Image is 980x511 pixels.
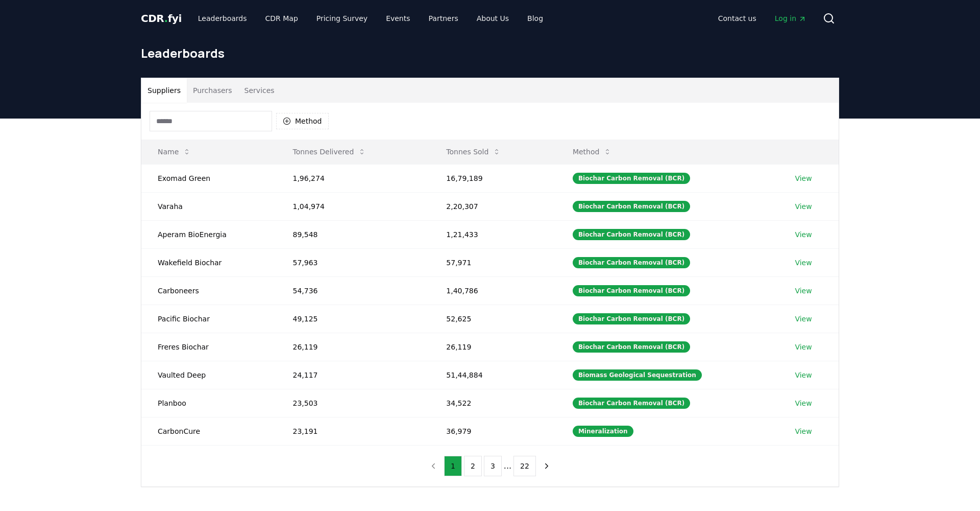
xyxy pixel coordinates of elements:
[190,9,551,28] nav: Main
[430,192,556,220] td: 2,20,307
[710,9,765,28] a: Contact us
[141,333,276,361] td: Freres Biochar
[513,456,536,476] button: 22
[276,389,430,417] td: 23,503
[257,9,306,28] a: CDR Map
[464,456,482,476] button: 2
[430,333,556,361] td: 26,119
[187,78,238,103] button: Purchasers
[141,305,276,333] td: Pacific Biochar
[430,276,556,305] td: 1,40,786
[573,229,690,240] div: Biochar Carbon Removal (BCR)
[141,45,839,61] h1: Leaderboards
[276,276,430,305] td: 54,736
[141,11,182,26] a: CDR.fyi
[504,460,511,472] li: ...
[775,13,806,24] span: Log in
[276,164,430,192] td: 1,96,274
[430,220,556,248] td: 1,21,433
[430,417,556,445] td: 36,979
[150,142,199,162] button: Name
[308,9,376,28] a: Pricing Survey
[421,9,467,28] a: Partners
[430,164,556,192] td: 16,79,189
[484,456,502,476] button: 3
[795,286,812,296] a: View
[238,78,281,103] button: Services
[573,341,690,353] div: Biochar Carbon Removal (BCR)
[795,398,812,408] a: View
[378,9,418,28] a: Events
[795,342,812,352] a: View
[573,426,633,437] div: Mineralization
[795,314,812,324] a: View
[444,456,462,476] button: 1
[276,220,430,248] td: 89,548
[276,305,430,333] td: 49,125
[565,142,620,162] button: Method
[795,229,812,240] a: View
[469,9,517,28] a: About Us
[190,9,255,28] a: Leaderboards
[430,248,556,276] td: 57,971
[164,12,168,25] span: .
[795,426,812,436] a: View
[141,12,182,25] span: CDR fyi
[141,164,276,192] td: Exomad Green
[141,248,276,276] td: Wakefield Biochar
[573,398,690,409] div: Biochar Carbon Removal (BCR)
[573,369,702,381] div: Biomass Geological Sequestration
[141,220,276,248] td: Aperam BioEnergia
[276,113,329,129] button: Method
[276,192,430,220] td: 1,04,974
[795,258,812,268] a: View
[573,257,690,268] div: Biochar Carbon Removal (BCR)
[141,276,276,305] td: Carboneers
[573,201,690,212] div: Biochar Carbon Removal (BCR)
[141,361,276,389] td: Vaulted Deep
[430,305,556,333] td: 52,625
[767,9,815,28] a: Log in
[276,417,430,445] td: 23,191
[573,285,690,296] div: Biochar Carbon Removal (BCR)
[795,201,812,212] a: View
[438,142,509,162] button: Tonnes Sold
[430,389,556,417] td: 34,522
[795,370,812,380] a: View
[795,173,812,183] a: View
[141,78,187,103] button: Suppliers
[141,192,276,220] td: Varaha
[276,248,430,276] td: 57,963
[430,361,556,389] td: 51,44,884
[573,313,690,324] div: Biochar Carbon Removal (BCR)
[538,456,555,476] button: next page
[141,417,276,445] td: CarbonCure
[284,142,374,162] button: Tonnes Delivered
[141,389,276,417] td: Planboo
[710,9,815,28] nav: Main
[276,361,430,389] td: 24,117
[276,333,430,361] td: 26,119
[519,9,551,28] a: Blog
[573,173,690,184] div: Biochar Carbon Removal (BCR)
